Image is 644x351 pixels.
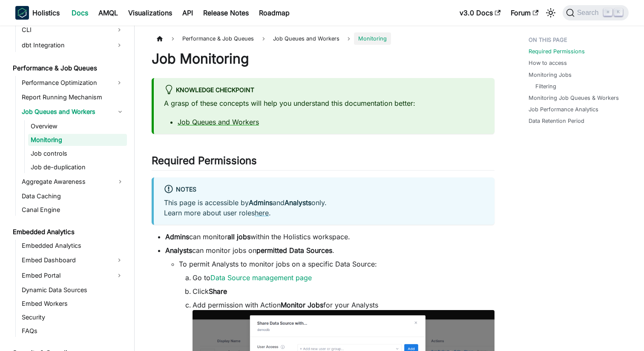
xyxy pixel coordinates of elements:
a: Embedded Analytics [19,240,127,252]
nav: Docs sidebar [7,26,135,351]
a: Job controls [28,148,127,160]
h1: Job Monitoring [152,50,494,67]
a: Dynamic Data Sources [19,284,127,296]
strong: permitted Data Sources [256,246,332,255]
a: here [255,209,269,217]
a: API [177,6,198,20]
strong: Share [209,287,227,296]
button: Switch between dark and light mode (currently light mode) [544,6,558,20]
button: Expand sidebar category 'Performance Optimization' [112,76,127,90]
a: Monitoring Job Queues & Workers [529,94,619,102]
a: HolisticsHolistics [15,6,60,20]
a: Performance & Job Queues [10,62,127,74]
a: CLI [19,23,112,37]
a: Aggregate Awareness [19,175,127,189]
a: Data Caching [19,190,127,202]
a: Forum [506,6,543,20]
a: Embed Portal [19,269,112,282]
a: Roadmap [254,6,295,20]
a: AMQL [93,6,123,20]
p: A grasp of these concepts will help you understand this documentation better: [164,98,484,108]
span: Search [575,9,604,17]
a: How to access [529,59,567,67]
a: Monitoring Jobs [529,71,572,79]
button: Expand sidebar category 'CLI' [112,23,127,37]
a: Home page [152,32,168,45]
a: Filtering [535,82,556,90]
li: can monitor within the Holistics workspace. [165,232,494,242]
a: Monitoring [28,134,127,146]
a: Required Permissions [529,47,585,55]
p: This page is accessible by and only. Learn more about user roles . [164,197,484,218]
a: Embed Dashboard [19,253,112,267]
kbd: ⌘ [604,9,612,16]
a: Embed Workers [19,298,127,310]
a: Embedded Analytics [10,226,127,238]
div: Knowledge Checkpoint [164,85,484,96]
strong: Admins [249,198,273,207]
a: Visualizations [123,6,177,20]
a: Release Notes [198,6,254,20]
strong: Analysts [285,198,311,207]
button: Search (Command+K) [563,5,629,20]
b: Holistics [32,8,60,18]
button: Expand sidebar category 'Embed Dashboard' [112,253,127,267]
strong: Analysts [165,246,192,255]
a: FAQs [19,325,127,337]
strong: all jobs [227,232,250,241]
a: Security [19,311,127,323]
img: Holistics [15,6,29,20]
a: Performance Optimization [19,76,112,90]
nav: Breadcrumbs [152,32,494,45]
h2: Required Permissions [152,154,494,171]
span: Performance & Job Queues [178,32,258,45]
a: Data Retention Period [529,117,584,125]
a: Overview [28,120,127,132]
span: Job Queues and Workers [269,32,344,45]
a: Job Queues and Workers [19,105,127,119]
strong: Monitor Jobs [281,301,323,309]
a: dbt Integration [19,38,112,52]
button: Expand sidebar category 'dbt Integration' [112,38,127,52]
a: Data Source management page [210,273,312,282]
strong: Admins [165,232,189,241]
a: Job Queues and Workers [178,118,259,126]
a: Report Running Mechanism [19,91,127,103]
kbd: K [614,9,623,16]
a: Job de-duplication [28,161,127,173]
span: Monitoring [354,32,391,45]
a: Docs [66,6,93,20]
a: v3.0 Docs [454,6,506,20]
div: Notes [164,184,484,195]
button: Expand sidebar category 'Embed Portal' [112,269,127,282]
li: Click [193,286,494,296]
li: Go to [193,273,494,283]
a: Job Performance Analytics [529,105,598,113]
a: Canal Engine [19,204,127,216]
